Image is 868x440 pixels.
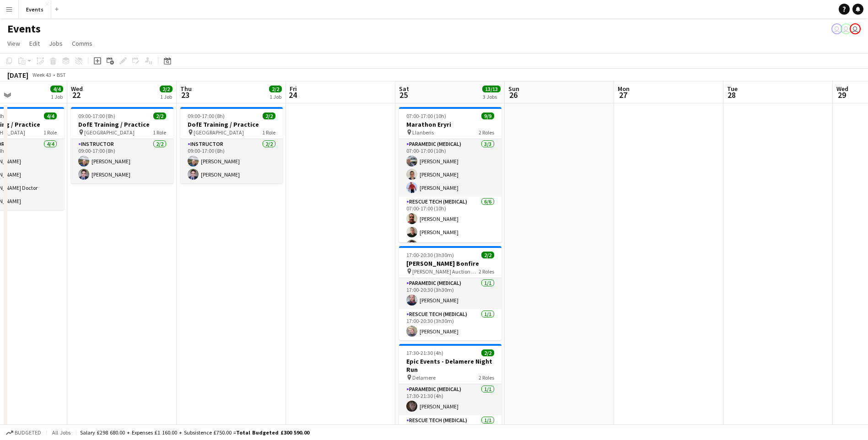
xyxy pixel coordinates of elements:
[5,428,43,438] button: Budgeted
[4,38,24,49] a: View
[68,38,96,49] a: Comms
[80,429,309,436] div: Salary £298 680.00 + Expenses £1 160.00 + Subsistence £750.00 =
[7,22,41,36] h1: Events
[7,70,28,80] div: [DATE]
[57,71,66,78] div: BST
[26,38,43,49] a: Edit
[15,429,41,436] span: Budgeted
[19,0,51,18] button: Events
[841,23,852,34] app-user-avatar: Paul Wilmore
[7,39,20,48] span: View
[29,39,40,48] span: Edit
[831,23,842,34] app-user-avatar: Paul Wilmore
[49,39,63,48] span: Jobs
[72,39,92,48] span: Comms
[50,429,72,436] span: All jobs
[45,38,66,49] a: Jobs
[850,23,861,34] app-user-avatar: Paul Wilmore
[236,429,309,436] span: Total Budgeted £300 590.00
